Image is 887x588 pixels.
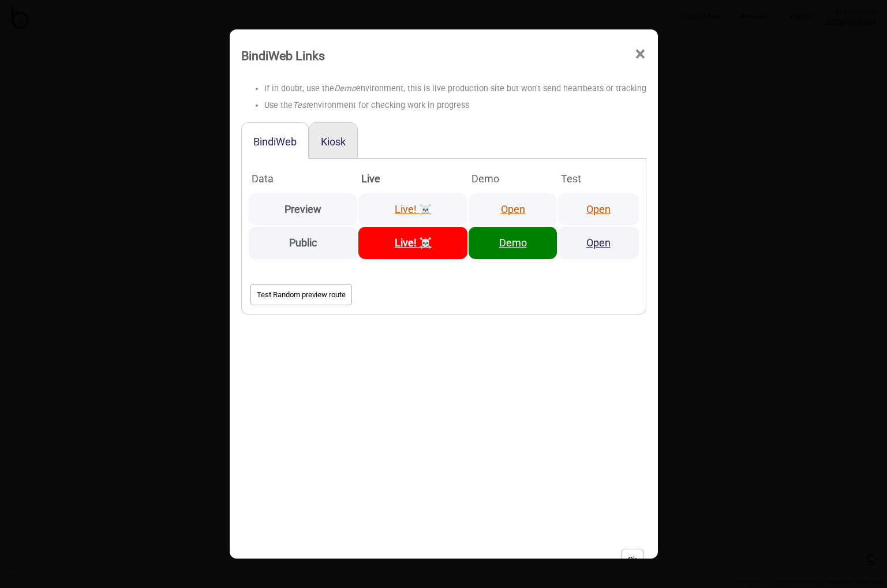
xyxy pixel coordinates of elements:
[289,237,317,249] strong: Public
[321,136,346,148] button: Kiosk
[361,173,380,185] strong: Live
[634,35,646,73] span: ×
[293,100,309,110] i: Test
[241,43,325,68] div: BindiWeb Links
[249,166,358,192] th: Data
[586,237,611,249] a: Open
[501,203,525,215] a: Open
[250,284,352,305] button: Test Random preview route
[395,237,432,249] a: Live! ☠️
[334,84,356,93] i: Demo
[285,203,321,215] strong: Preview
[558,166,638,192] th: Test
[622,549,643,570] button: Ok
[395,203,432,215] a: Live! ☠️
[253,136,297,148] button: BindiWeb
[586,203,611,215] a: Open
[499,237,527,249] a: Demo
[264,81,646,98] li: If in doubt, use the environment, this is live production site but won't send heartbeats or tracking
[264,98,646,114] li: Use the environment for checking work in progress
[469,166,557,192] th: Demo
